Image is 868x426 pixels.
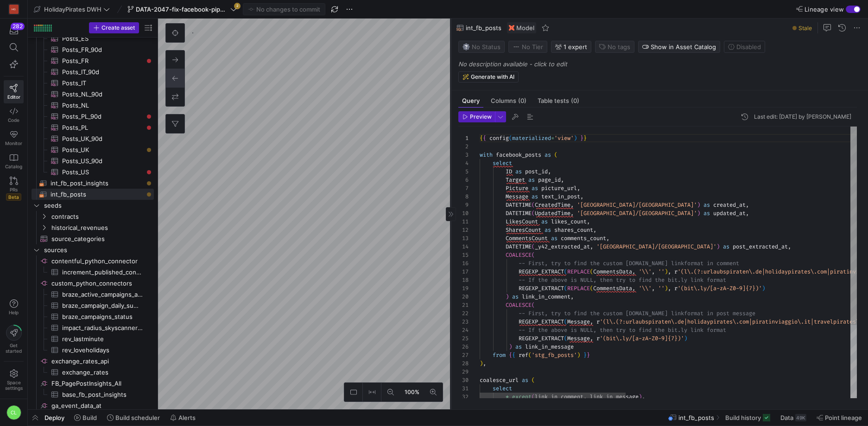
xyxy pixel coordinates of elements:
span: ) [506,293,509,300]
span: , [593,226,596,234]
div: 20 [458,292,469,301]
span: as [541,218,548,225]
div: Press SPACE to select this row. [32,278,154,289]
span: shares_count [554,226,593,234]
span: int_fb_posts​​​​​​​​​​ [51,189,143,200]
button: DATA-2047-fix-facebook-pipeline [125,3,239,15]
a: int_fb_post_insights​​​​​​​​​​ [32,178,154,189]
span: Posts_IT​​​​​​​​​ [62,78,143,89]
a: exchange_rates​​​​​​​​​ [32,367,154,378]
a: Posts_PL​​​​​​​​​ [32,122,154,133]
span: , [668,268,671,275]
div: Press SPACE to select this row. [32,144,154,155]
div: Press SPACE to select this row. [32,222,154,233]
span: ( [509,134,512,142]
span: , [652,285,655,292]
span: as [515,168,522,175]
button: Show in Asset Catalog [638,41,720,53]
a: braze_active_campaigns_analytics​​​​​​​​​ [32,289,154,300]
div: 49K [795,414,806,421]
div: Press SPACE to select this row. [32,233,154,244]
div: 4 [458,159,469,167]
span: seeds [44,200,152,211]
span: ( [554,151,558,159]
span: ) [665,268,668,275]
span: COALESCE [506,251,532,259]
span: Generate with AI [471,74,514,80]
span: likes_count [551,218,587,225]
a: Posts_ES​​​​​​​​​ [32,33,154,44]
span: Posts_UK_90d​​​​​​​​​ [62,134,143,144]
span: r [596,318,600,325]
button: Build history [721,410,774,426]
a: Posts_PL_90d​​​​​​​​​ [32,111,154,122]
div: Press SPACE to select this row. [32,55,154,66]
span: -- If the above is NULL, then try to find the bit. [519,326,681,334]
a: braze_campaigns_status​​​​​​​​​ [32,311,154,322]
span: ly link format [681,276,726,284]
span: '[GEOGRAPHIC_DATA]/[GEOGRAPHIC_DATA]' [577,201,697,209]
span: Monitor [5,140,22,146]
div: 7 [458,184,469,192]
span: -- If the above is NULL, then try to find the bit. [519,276,681,284]
span: Beta [6,193,21,201]
button: No statusNo Status [458,41,505,53]
span: ( [564,268,567,275]
a: FB_PagePostInsights_All​​​​​​​​ [32,378,154,389]
span: , [570,293,574,300]
button: Getstarted [4,321,24,357]
a: braze_campaign_daily_summary​​​​​​​​​ [32,300,154,311]
button: 282 [4,22,24,39]
span: , [570,210,574,217]
span: Columns [491,98,526,104]
span: CommentsData [593,285,632,292]
span: picture_url [541,184,577,192]
div: 3 [458,151,469,159]
span: '\\' [639,268,652,275]
span: } [583,134,587,142]
div: Press SPACE to select this row. [32,155,154,166]
span: link_in_comment [522,293,570,300]
span: 1 expert [564,43,587,51]
button: Data49K [776,410,811,426]
span: '(l\.(?:urlaubspiraten\.de|holidaypirates\.com|pir [600,318,762,325]
span: Build history [725,414,761,421]
span: , [561,176,564,184]
span: Get started [6,343,22,354]
span: contentful_python_connector​​​​​​​​ [51,256,152,267]
span: ( [590,268,593,275]
span: contracts [51,211,152,222]
div: Press SPACE to select this row. [32,166,154,178]
span: rev_loveholidays​​​​​​​​​ [62,345,143,356]
span: , [788,243,791,250]
div: 282 [11,23,25,30]
span: as [528,176,535,184]
a: Code [4,103,24,127]
div: Last edit: [DATE] by [PERSON_NAME] [754,114,851,120]
div: Press SPACE to select this row. [32,267,154,278]
span: Posts_NL​​​​​​​​​ [62,100,143,111]
button: Create asset [89,22,139,33]
span: int_fb_post_insights​​​​​​​​​​ [51,178,143,189]
span: Editor [7,94,20,100]
a: int_fb_posts​​​​​​​​​​ [32,189,154,200]
span: post_id [525,168,548,175]
div: Press SPACE to select this row. [32,89,154,100]
div: Press SPACE to select this row. [32,44,154,55]
div: Press SPACE to select this row. [32,356,154,367]
span: ga_event_data_at​​​​​​​​ [51,401,152,411]
span: as [703,210,710,217]
span: Code [8,117,19,123]
div: 11 [458,217,469,226]
div: 2 [458,142,469,151]
a: Posts_NL_90d​​​​​​​​​ [32,89,154,100]
span: '' [658,268,665,275]
a: Posts_IT_90d​​​​​​​​​ [32,66,154,77]
span: Posts_US​​​​​​​​​ [62,167,143,178]
span: as [532,184,538,192]
div: 12 [458,226,469,234]
span: increment_published_contentful_data​​​​​​​​​ [62,267,143,278]
div: Press SPACE to select this row. [32,77,154,89]
div: 18 [458,276,469,284]
span: Lineage view [805,6,844,13]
